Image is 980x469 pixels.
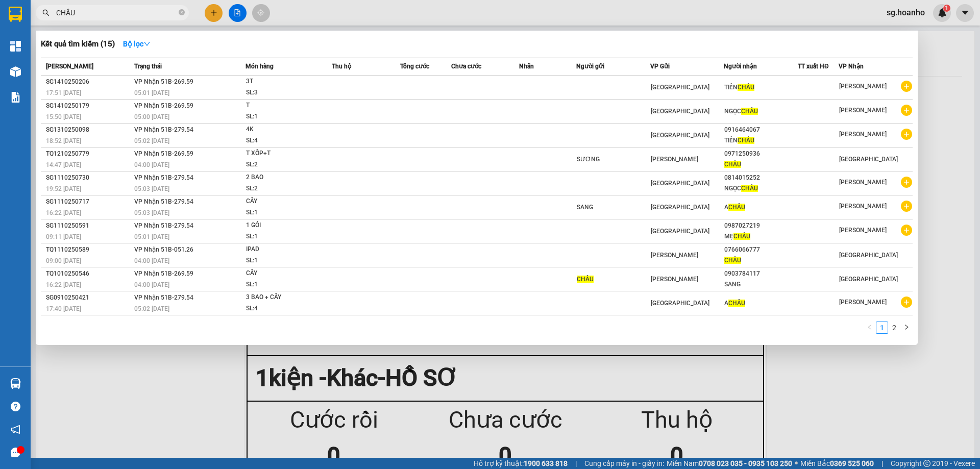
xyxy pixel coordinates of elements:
span: CHÂU [733,233,750,240]
span: notification [11,425,20,434]
div: TQ1010250546 [46,268,131,279]
span: [GEOGRAPHIC_DATA] [651,108,709,115]
span: 04:00 [DATE] [134,161,169,168]
span: CHÂU [741,108,758,115]
span: plus-circle [901,129,912,140]
span: CHÂU [728,300,745,307]
span: left [867,324,873,330]
div: 0766066777 [724,244,797,255]
div: A [724,202,797,213]
div: SG1110250717 [46,196,131,207]
span: [PERSON_NAME] [651,156,698,163]
span: question-circle [11,402,20,411]
span: [PERSON_NAME] [839,83,887,90]
div: TQ1210250779 [46,149,131,159]
span: CHÂU [728,204,745,211]
span: [PERSON_NAME] [839,203,887,210]
div: 4K [246,124,323,135]
button: right [900,322,913,334]
span: close-circle [179,9,185,15]
span: 05:02 [DATE] [134,137,169,144]
div: SL: 3 [246,87,323,98]
span: Tổng cước [400,63,429,70]
span: 05:03 [DATE] [134,185,169,192]
span: CHÂU [741,185,758,192]
span: Nhãn [519,63,534,70]
span: Chưa cước [451,63,481,70]
div: SG1110250730 [46,172,131,183]
div: CÂY [246,196,323,207]
span: [PERSON_NAME] [839,107,887,114]
img: warehouse-icon [10,378,21,389]
span: [GEOGRAPHIC_DATA] [651,84,709,91]
img: solution-icon [10,92,21,103]
span: 09:11 [DATE] [46,233,81,240]
span: 14:47 [DATE] [46,161,81,168]
span: 18:52 [DATE] [46,137,81,144]
span: VP Nhận 51B-279.54 [134,294,193,301]
div: T XỐP+T [246,148,323,159]
div: SL: 1 [246,207,323,218]
span: [GEOGRAPHIC_DATA] [651,228,709,235]
span: Trạng thái [134,63,162,70]
button: Bộ lọcdown [115,36,159,52]
span: [GEOGRAPHIC_DATA] [839,156,898,163]
div: TIẾN [724,82,797,93]
span: right [903,324,910,330]
span: 05:00 [DATE] [134,113,169,120]
span: CHÂU [738,84,754,91]
span: plus-circle [901,81,912,92]
div: 3T [246,76,323,87]
span: VP Nhận [839,63,864,70]
span: [GEOGRAPHIC_DATA] [651,300,709,307]
div: NGỌC [724,183,797,194]
div: SG1310250098 [46,125,131,135]
span: CHÂU [724,257,741,264]
span: [GEOGRAPHIC_DATA] [839,252,898,259]
span: 17:40 [DATE] [46,305,81,312]
span: [PERSON_NAME] [46,63,93,70]
div: SL: 1 [246,279,323,290]
div: T [246,100,323,111]
div: 0987027219 [724,220,797,231]
span: 19:52 [DATE] [46,185,81,192]
div: TQ1110250589 [46,244,131,255]
span: 16:22 [DATE] [46,209,81,216]
div: SG0910250421 [46,292,131,303]
img: warehouse-icon [10,66,21,77]
span: [PERSON_NAME] [651,252,698,259]
div: 3 BAO + CÂY [246,292,323,303]
span: VP Nhận 51B-269.59 [134,150,193,157]
span: plus-circle [901,297,912,308]
span: plus-circle [901,225,912,236]
div: [PERSON_NAME] [119,9,201,32]
span: 05:02 [DATE] [134,305,169,312]
div: 0814015252 [724,172,797,183]
div: SANG [577,202,650,213]
span: Nhận: [119,9,144,19]
input: Tìm tên, số ĐT hoặc mã đơn [56,7,177,18]
div: [GEOGRAPHIC_DATA] [9,9,112,32]
div: SƯƠNG [577,154,650,165]
strong: Bộ lọc [123,40,151,48]
span: CHÂU [738,137,754,144]
span: SL [106,64,119,79]
span: down [143,40,151,47]
div: 0916464067 [724,125,797,135]
div: SG1410250179 [46,101,131,111]
div: A [724,298,797,309]
span: [PERSON_NAME] [839,299,887,306]
div: SL: 1 [246,111,323,122]
div: IPAD [246,244,323,255]
span: 04:00 [DATE] [134,281,169,288]
span: plus-circle [901,201,912,212]
span: message [11,448,20,457]
div: 2 BAO [246,172,323,183]
li: Previous Page [864,322,876,334]
div: NGỌC [724,106,797,117]
span: VP Nhận 51B-279.54 [134,222,193,229]
div: SG1110250591 [46,220,131,231]
span: Người gửi [576,63,604,70]
span: [GEOGRAPHIC_DATA] [651,132,709,139]
li: 1 [876,322,888,334]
